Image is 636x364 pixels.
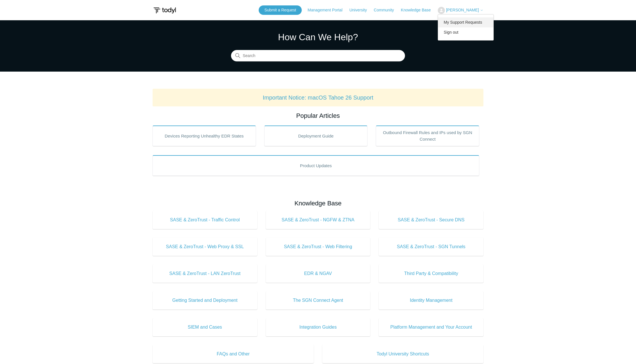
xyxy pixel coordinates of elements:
[264,126,368,146] a: Deployment Guide
[446,8,479,12] span: [PERSON_NAME]
[374,7,400,13] a: Community
[387,217,475,223] span: SASE & ZeroTrust - Secure DNS
[231,30,405,44] h1: How Can We Help?
[161,297,249,304] span: Getting Started and Deployment
[379,264,483,283] a: Third Party & Compatibility
[266,264,370,283] a: EDR & NGAV
[161,243,249,250] span: SASE & ZeroTrust - Web Proxy & SSL
[376,126,479,146] a: Outbound Firewall Rules and IPs used by SGN Connect
[153,291,257,310] a: Getting Started and Deployment
[438,7,483,14] button: [PERSON_NAME]
[161,351,305,357] span: FAQs and Other
[231,50,405,62] input: Search
[274,324,362,331] span: Integration Guides
[274,217,362,223] span: SASE & ZeroTrust - NGFW & ZTNA
[379,211,483,229] a: SASE & ZeroTrust - Secure DNS
[349,7,372,13] a: University
[266,318,370,336] a: Integration Guides
[161,270,249,277] span: SASE & ZeroTrust - LAN ZeroTrust
[387,324,475,331] span: Platform Management and Your Account
[153,5,177,16] img: Todyl Support Center Help Center home page
[274,270,362,277] span: EDR & NGAV
[161,324,249,331] span: SIEM and Cases
[379,291,483,310] a: Identity Management
[259,5,302,15] a: Submit a Request
[153,199,483,208] h2: Knowledge Base
[308,7,348,13] a: Management Portal
[153,264,257,283] a: SASE & ZeroTrust - LAN ZeroTrust
[161,217,249,223] span: SASE & ZeroTrust - Traffic Control
[153,318,257,336] a: SIEM and Cases
[263,94,373,101] a: Important Notice: macOS Tahoe 26 Support
[274,243,362,250] span: SASE & ZeroTrust - Web Filtering
[379,238,483,256] a: SASE & ZeroTrust - SGN Tunnels
[387,243,475,250] span: SASE & ZeroTrust - SGN Tunnels
[153,345,314,363] a: FAQs and Other
[438,17,494,27] a: My Support Requests
[438,27,494,37] a: Sign out
[153,155,479,176] a: Product Updates
[153,211,257,229] a: SASE & ZeroTrust - Traffic Control
[153,111,483,120] h2: Popular Articles
[387,297,475,304] span: Identity Management
[331,351,475,357] span: Todyl University Shortcuts
[401,7,437,13] a: Knowledge Base
[387,270,475,277] span: Third Party & Compatibility
[266,291,370,310] a: The SGN Connect Agent
[322,345,483,363] a: Todyl University Shortcuts
[266,238,370,256] a: SASE & ZeroTrust - Web Filtering
[274,297,362,304] span: The SGN Connect Agent
[153,126,256,146] a: Devices Reporting Unhealthy EDR States
[153,238,257,256] a: SASE & ZeroTrust - Web Proxy & SSL
[379,318,483,336] a: Platform Management and Your Account
[266,211,370,229] a: SASE & ZeroTrust - NGFW & ZTNA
